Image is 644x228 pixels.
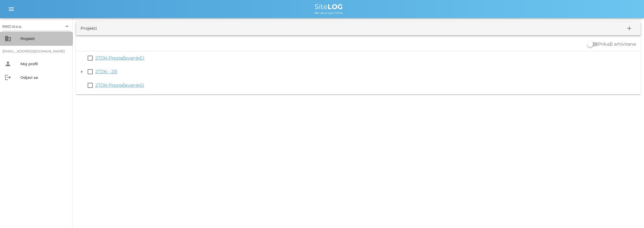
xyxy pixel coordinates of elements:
[598,41,636,47] label: Prikaži arhivirane
[314,3,343,11] span: Site
[563,167,644,228] div: Pripomoček za klepet
[5,60,11,67] i: person
[20,75,68,80] div: Odjavi se
[2,22,70,31] div: RIKO d.o.o.
[87,55,94,62] button: check_box_outline_blank
[78,68,85,75] button: arrow_drop_down
[20,36,68,41] div: Projekti
[95,69,117,74] a: 2TDK - ZR
[314,11,343,15] span: We value your time.
[87,82,94,89] button: check_box_outline_blank
[5,35,11,42] i: business
[5,74,11,81] i: logout
[563,167,644,228] iframe: Chat Widget
[95,83,144,88] a: 2TDK-PrezračevanjeSI
[87,68,94,75] button: check_box_outline_blank
[8,6,15,12] i: menu
[626,25,633,32] i: add
[95,55,144,61] a: 2TDK-PrezračevanjeEI
[328,3,343,11] b: LOG
[64,23,70,30] i: arrow_drop_down
[20,62,68,66] div: Moj profil
[2,24,22,29] div: RIKO d.o.o.
[81,25,97,32] div: Projekti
